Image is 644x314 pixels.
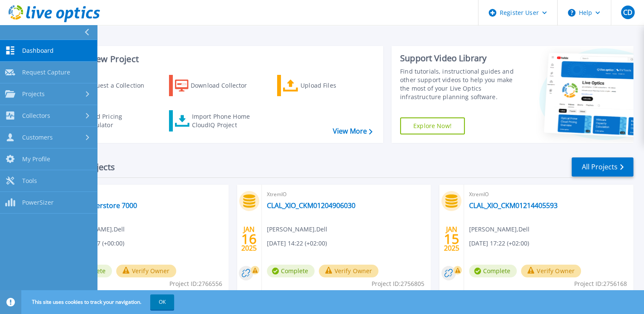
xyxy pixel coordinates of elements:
span: [DATE] 17:22 (+02:00) [469,239,529,248]
a: CLAL_XIO_CKM01214405593 [469,201,558,210]
h3: Start a New Project [60,54,372,64]
a: Request a Collection [60,75,155,96]
span: Complete [469,265,517,277]
span: 16 [241,235,257,243]
div: JAN 2025 [444,223,460,254]
a: Clal – Powerstore 7000 [64,201,137,210]
div: Cloud Pricing Calculator [83,112,152,129]
div: Find tutorials, instructional guides and other support videos to help you make the most of your L... [400,67,521,101]
button: OK [150,294,174,310]
span: PowerSizer [22,199,54,206]
span: Collectors [22,112,50,120]
button: Verify Owner [521,265,581,277]
a: All Projects [572,157,633,177]
div: Upload Files [301,77,369,94]
div: Import Phone Home CloudIQ Project [192,112,258,129]
span: My Profile [22,155,50,163]
div: Support Video Library [400,53,521,64]
button: Verify Owner [319,265,379,277]
span: Complete [267,265,315,277]
span: XtremIO [267,190,426,199]
div: JAN 2025 [241,223,257,254]
span: PowerStore [64,190,223,199]
span: [PERSON_NAME] , Dell [469,225,530,234]
span: Project ID: 2756168 [574,279,627,288]
div: Download Collector [191,77,259,94]
span: [DATE] 14:22 (+02:00) [267,239,327,248]
span: Project ID: 2766556 [169,279,222,288]
a: Explore Now! [400,117,465,134]
span: Project ID: 2756805 [372,279,424,288]
span: Dashboard [22,47,54,54]
span: [PERSON_NAME] , Dell [267,225,327,234]
span: Projects [22,90,45,98]
a: CLAL_XIO_CKM01204906030 [267,201,355,210]
span: Tools [22,177,37,185]
span: CD [623,9,632,16]
span: This site uses cookies to track your navigation. [23,294,174,310]
span: Customers [22,134,53,141]
span: XtremIO [469,190,628,199]
a: Cloud Pricing Calculator [60,110,155,131]
a: Download Collector [169,75,264,96]
a: Upload Files [277,75,372,96]
span: 15 [444,235,459,243]
button: Verify Owner [116,265,176,277]
span: Request Capture [22,69,70,76]
div: Request a Collection [85,77,153,94]
a: View More [333,127,372,135]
